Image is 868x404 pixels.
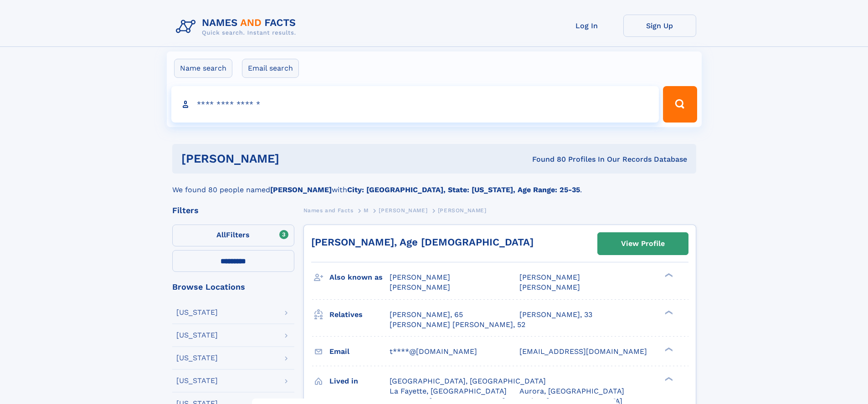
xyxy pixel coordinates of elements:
[663,86,697,123] button: Search Button
[390,320,525,330] a: [PERSON_NAME] [PERSON_NAME], 52
[172,15,303,39] img: Logo Names and Facts
[176,332,218,339] div: [US_STATE]
[364,205,369,216] a: M
[379,205,427,216] a: [PERSON_NAME]
[176,377,218,384] div: [US_STATE]
[598,233,688,255] a: View Profile
[390,273,450,281] span: [PERSON_NAME]
[303,205,354,216] a: Names and Facts
[519,310,592,320] a: [PERSON_NAME], 33
[270,185,332,194] b: [PERSON_NAME]
[172,206,294,215] div: Filters
[172,283,294,291] div: Browse Locations
[663,346,673,352] div: ❯
[663,272,673,278] div: ❯
[329,344,390,359] h3: Email
[621,233,665,254] div: View Profile
[329,307,390,322] h3: Relatives
[663,376,673,382] div: ❯
[519,387,624,395] span: Aurora, [GEOGRAPHIC_DATA]
[390,283,450,291] span: [PERSON_NAME]
[623,15,696,37] a: Sign Up
[329,270,390,285] h3: Also known as
[172,174,696,195] div: We found 80 people named with .
[242,59,299,78] label: Email search
[519,347,647,356] span: [EMAIL_ADDRESS][DOMAIN_NAME]
[390,377,546,385] span: [GEOGRAPHIC_DATA], [GEOGRAPHIC_DATA]
[519,273,580,281] span: [PERSON_NAME]
[171,86,659,123] input: search input
[550,15,623,37] a: Log In
[438,207,487,214] span: [PERSON_NAME]
[172,225,294,246] label: Filters
[390,310,463,320] a: [PERSON_NAME], 65
[181,153,406,164] h1: [PERSON_NAME]
[406,154,687,164] div: Found 80 Profiles In Our Records Database
[311,236,534,248] a: [PERSON_NAME], Age [DEMOGRAPHIC_DATA]
[379,207,427,214] span: [PERSON_NAME]
[663,309,673,315] div: ❯
[176,309,218,316] div: [US_STATE]
[329,373,390,389] h3: Lived in
[176,354,218,362] div: [US_STATE]
[216,230,226,239] span: All
[390,387,507,395] span: La Fayette, [GEOGRAPHIC_DATA]
[519,283,580,291] span: [PERSON_NAME]
[364,207,369,214] span: M
[174,59,232,78] label: Name search
[347,185,580,194] b: City: [GEOGRAPHIC_DATA], State: [US_STATE], Age Range: 25-35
